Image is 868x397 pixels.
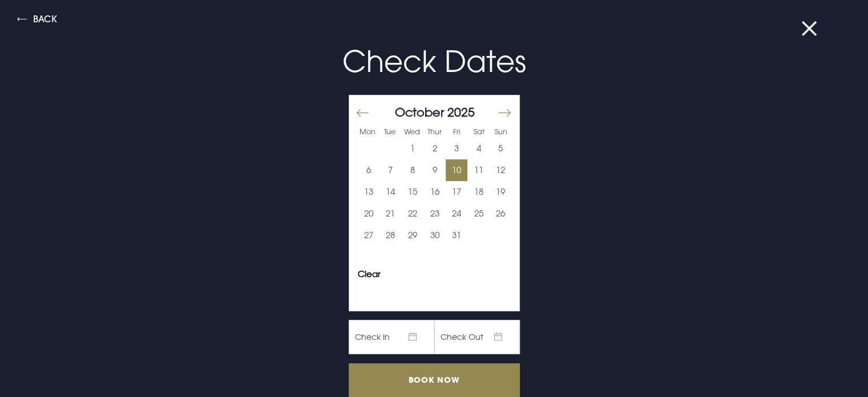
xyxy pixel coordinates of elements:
button: 21 [380,203,402,224]
button: 29 [402,224,424,246]
td: Choose Tuesday, October 21, 2025 as your start date. [380,203,402,224]
td: Choose Tuesday, October 14, 2025 as your start date. [380,181,402,203]
td: Choose Monday, October 27, 2025 as your start date. [358,224,380,246]
td: Choose Monday, October 20, 2025 as your start date. [358,203,380,224]
button: 6 [358,159,380,181]
button: 19 [490,181,512,203]
input: Book Now [349,363,520,397]
button: 25 [467,203,490,224]
button: 31 [446,224,468,246]
button: 17 [446,181,468,203]
td: Choose Saturday, October 18, 2025 as your start date. [467,181,490,203]
td: Choose Wednesday, October 1, 2025 as your start date. [402,138,424,159]
button: 20 [358,203,380,224]
button: 23 [423,203,446,224]
td: Choose Saturday, October 4, 2025 as your start date. [467,138,490,159]
td: Choose Sunday, October 5, 2025 as your start date. [490,138,512,159]
button: 2 [423,138,446,159]
button: Move backward to switch to the previous month. [356,101,369,125]
td: Choose Saturday, October 11, 2025 as your start date. [467,159,490,181]
button: 10 [446,159,468,181]
td: Choose Friday, October 24, 2025 as your start date. [446,203,468,224]
button: 14 [380,181,402,203]
span: 2025 [447,105,475,119]
td: Choose Thursday, October 9, 2025 as your start date. [423,159,446,181]
p: Check Dates [163,39,706,83]
span: Check In [349,320,434,354]
button: 16 [423,181,446,203]
button: Back [17,14,57,27]
button: 7 [380,159,402,181]
button: 4 [467,138,490,159]
td: Choose Tuesday, October 28, 2025 as your start date. [380,224,402,246]
td: Choose Thursday, October 2, 2025 as your start date. [423,138,446,159]
td: Choose Thursday, October 23, 2025 as your start date. [423,203,446,224]
button: 5 [490,138,512,159]
td: Choose Friday, October 31, 2025 as your start date. [446,224,468,246]
span: October [395,105,444,119]
td: Choose Saturday, October 25, 2025 as your start date. [467,203,490,224]
td: Choose Sunday, October 26, 2025 as your start date. [490,203,512,224]
button: 8 [402,159,424,181]
td: Choose Monday, October 6, 2025 as your start date. [358,159,380,181]
button: 27 [358,224,380,246]
button: 15 [402,181,424,203]
td: Choose Tuesday, October 7, 2025 as your start date. [380,159,402,181]
button: 18 [467,181,490,203]
td: Choose Sunday, October 19, 2025 as your start date. [490,181,512,203]
td: Choose Friday, October 17, 2025 as your start date. [446,181,468,203]
button: 9 [423,159,446,181]
button: 1 [402,138,424,159]
button: Clear [358,270,381,278]
button: 26 [490,203,512,224]
td: Choose Wednesday, October 29, 2025 as your start date. [402,224,424,246]
button: 28 [380,224,402,246]
button: 30 [423,224,446,246]
td: Choose Friday, October 10, 2025 as your start date. [446,159,468,181]
button: 22 [402,203,424,224]
td: Choose Sunday, October 12, 2025 as your start date. [490,159,512,181]
td: Choose Thursday, October 16, 2025 as your start date. [423,181,446,203]
td: Choose Friday, October 3, 2025 as your start date. [446,138,468,159]
td: Choose Wednesday, October 22, 2025 as your start date. [402,203,424,224]
td: Choose Wednesday, October 8, 2025 as your start date. [402,159,424,181]
button: 12 [490,159,512,181]
td: Choose Wednesday, October 15, 2025 as your start date. [402,181,424,203]
span: Check Out [434,320,520,354]
button: Move forward to switch to the next month. [497,101,511,125]
button: 24 [446,203,468,224]
td: Choose Monday, October 13, 2025 as your start date. [358,181,380,203]
button: 11 [467,159,490,181]
button: 3 [446,138,468,159]
button: 13 [358,181,380,203]
td: Choose Thursday, October 30, 2025 as your start date. [423,224,446,246]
